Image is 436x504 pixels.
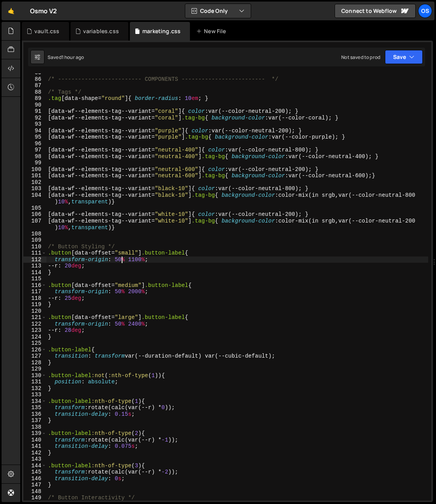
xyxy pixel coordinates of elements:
[23,192,46,205] div: 104
[23,244,46,250] div: 110
[23,353,46,360] div: 127
[23,417,46,424] div: 137
[23,250,46,256] div: 111
[23,327,46,334] div: 123
[23,153,46,160] div: 98
[418,4,432,18] a: Os
[23,321,46,328] div: 122
[23,263,46,269] div: 113
[23,121,46,128] div: 93
[23,115,46,121] div: 92
[196,27,229,35] div: New File
[23,469,46,476] div: 145
[23,295,46,302] div: 118
[23,308,46,315] div: 120
[30,6,57,16] div: Osmo V2
[23,218,46,231] div: 107
[23,231,46,237] div: 108
[23,269,46,276] div: 114
[23,398,46,405] div: 134
[23,82,46,89] div: 87
[23,379,46,385] div: 131
[23,340,46,347] div: 125
[23,147,46,153] div: 97
[23,282,46,289] div: 116
[23,495,46,501] div: 149
[23,443,46,450] div: 141
[23,437,46,443] div: 140
[23,463,46,469] div: 144
[23,95,46,102] div: 89
[23,289,46,295] div: 117
[23,392,46,398] div: 133
[23,360,46,366] div: 128
[335,4,416,18] a: Connect to Webflow
[23,276,46,282] div: 115
[23,385,46,392] div: 132
[23,488,46,495] div: 148
[385,50,423,64] button: Save
[48,54,84,61] div: Saved
[23,482,46,488] div: 147
[23,76,46,83] div: 86
[23,430,46,437] div: 139
[23,411,46,418] div: 136
[23,404,46,411] div: 135
[23,160,46,166] div: 99
[23,141,46,147] div: 96
[23,89,46,96] div: 88
[23,185,46,192] div: 103
[341,54,380,61] div: Not saved to prod
[23,456,46,463] div: 143
[23,314,46,321] div: 121
[142,27,181,35] div: marketing.css
[62,54,84,61] div: 1 hour ago
[23,179,46,186] div: 102
[23,476,46,482] div: 146
[23,424,46,431] div: 138
[23,237,46,244] div: 109
[23,166,46,173] div: 100
[23,205,46,212] div: 105
[34,27,59,35] div: vault.css
[23,108,46,115] div: 91
[23,450,46,456] div: 142
[23,366,46,372] div: 129
[83,27,119,35] div: variables.css
[23,256,46,263] div: 112
[23,102,46,109] div: 90
[23,128,46,134] div: 94
[23,347,46,353] div: 126
[23,301,46,308] div: 119
[23,173,46,179] div: 101
[23,372,46,379] div: 130
[23,211,46,218] div: 106
[2,2,21,20] a: 🤙
[23,334,46,340] div: 124
[185,4,251,18] button: Code Only
[23,134,46,141] div: 95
